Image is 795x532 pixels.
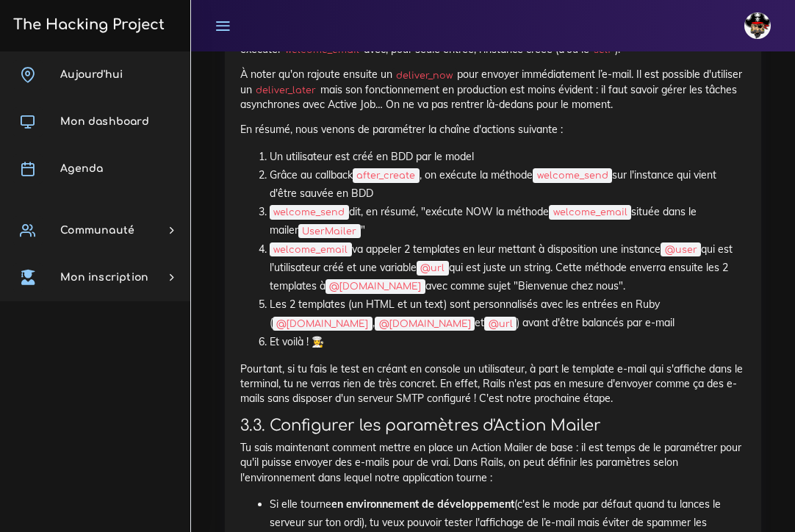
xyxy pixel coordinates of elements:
li: dit, en résumé, "exécute NOW la méthode située dans le mailer " [270,203,746,240]
p: Tu sais maintenant comment mettre en place un Action Mailer de base : il est temps de le paramétr... [240,440,746,485]
code: deliver_later [252,83,320,98]
li: Un utilisateur est créé en BDD par le model [270,148,746,166]
p: Pourtant, si tu fais le test en créant en console un utilisateur, à part le template e-mail qui s... [240,362,746,406]
code: UserMailer [298,224,361,239]
code: welcome_send [270,205,349,220]
h3: 3.3. Configurer les paramètres d'Action Mailer [240,417,746,435]
h3: The Hacking Project [9,17,165,33]
li: Et voilà ! 👩‍🍳 [270,333,746,351]
p: En résumé, nous venons de paramétrer la chaîne d'actions suivante : [240,122,746,137]
span: Communauté [60,225,134,236]
li: Grâce au callback , on exécute la méthode sur l'instance qui vient d'être sauvée en BDD [270,166,746,203]
code: deliver_now [392,68,457,83]
span: Aujourd'hui [60,69,123,80]
span: Mon dashboard [60,116,149,127]
strong: en environnement de développement [331,497,514,511]
code: @[DOMAIN_NAME] [375,317,475,331]
li: va appeler 2 templates en leur mettant à disposition une instance qui est l'utilisateur créé et u... [270,240,746,296]
li: Les 2 templates (un HTML et un text) sont personnalisés avec les entrées en Ruby ( , et ) avant d... [270,295,746,332]
img: avatar [744,12,771,39]
code: @[DOMAIN_NAME] [273,317,373,331]
code: welcome_email [549,205,631,220]
span: Agenda [60,163,103,174]
p: À noter qu'on rajoute ensuite un pour envoyer immédiatement l’e-mail. Il est possible d'utiliser ... [240,67,746,112]
code: welcome_send [533,168,612,183]
code: @[DOMAIN_NAME] [325,279,425,294]
code: after_create [353,168,420,183]
a: avatar [738,4,782,47]
span: Mon inscription [60,272,148,283]
code: welcome_email [270,242,352,257]
code: @url [417,261,449,276]
code: @url [484,317,517,331]
code: @user [661,242,701,257]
